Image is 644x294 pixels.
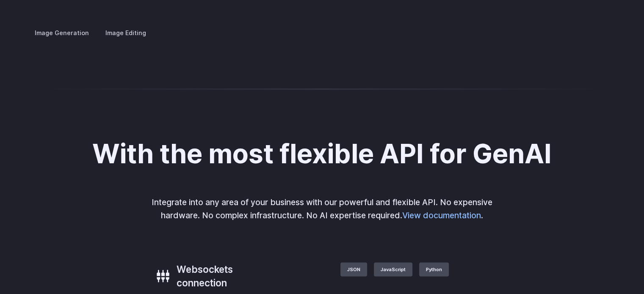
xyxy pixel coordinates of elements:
[92,140,552,169] h2: With the most flexible API for GenAI
[177,263,281,290] h3: Websockets connection
[146,196,498,222] p: Integrate into any area of your business with our powerful and flexible API. No expensive hardwar...
[98,25,153,40] label: Image Editing
[28,25,96,40] label: Image Generation
[402,210,481,220] a: View documentation
[374,263,412,277] label: JavaScript
[340,263,367,277] label: JSON
[419,263,449,277] label: Python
